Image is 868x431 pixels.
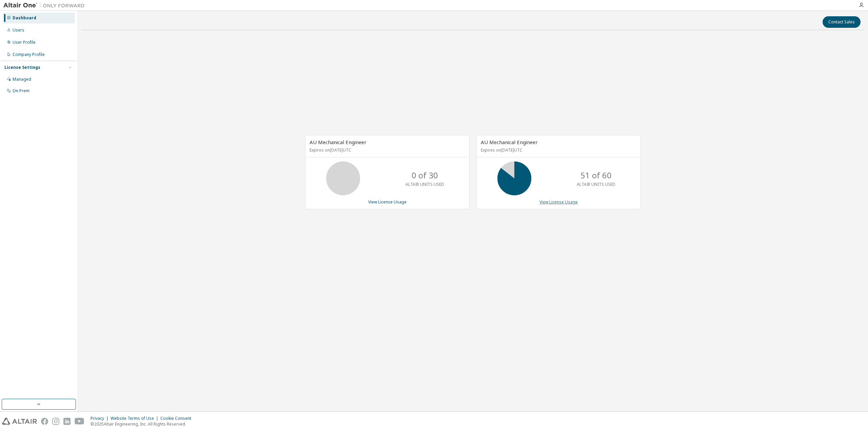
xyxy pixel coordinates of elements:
[111,416,160,421] div: Website Terms of Use
[13,88,29,94] div: On Prem
[539,199,578,205] a: View License Usage
[823,16,861,28] button: Contact Sales
[3,2,88,9] img: Altair One
[580,170,612,181] p: 51 of 60
[310,139,367,145] span: AU Mechanical Engineer
[481,147,635,153] p: Expires on [DATE] UTC
[52,418,59,425] img: instagram.svg
[75,418,84,425] img: youtube.svg
[91,421,195,427] p: © 2025 Altair Engineering, Inc. All Rights Reserved.
[41,418,48,425] img: facebook.svg
[2,418,37,425] img: altair_logo.svg
[91,416,111,421] div: Privacy
[13,27,24,33] div: Users
[310,147,463,153] p: Expires on [DATE] UTC
[577,181,615,187] p: ALTAIR UNITS USED
[13,15,36,21] div: Dashboard
[412,170,438,181] p: 0 of 30
[13,52,45,57] div: Company Profile
[481,139,538,145] span: AU Mechanical Engineer
[160,416,195,421] div: Cookie Consent
[13,40,36,45] div: User Profile
[406,181,444,187] p: ALTAIR UNITS USED
[4,65,40,70] div: License Settings
[13,77,31,82] div: Managed
[63,418,71,425] img: linkedin.svg
[368,199,407,205] a: View License Usage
